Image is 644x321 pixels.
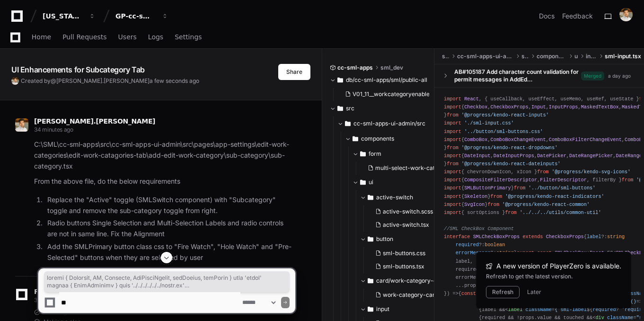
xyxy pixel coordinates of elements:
span: components [537,53,567,60]
span: from [514,185,526,191]
button: db/cc-sml-apps/sml/public-all [330,72,428,88]
li: Replace the "Active" toggle (SMLSwitch component) with "Subcategory" toggle and remove the sub-ca... [44,195,295,216]
a: Home [32,27,51,48]
span: '@progress/kendo-react-inputs' [461,112,549,118]
button: active-switch.scss [371,205,448,218]
span: active-switch.scss [383,208,433,215]
span: Input [531,104,546,110]
span: db/cc-sml-apps/sml/public-all [346,76,427,84]
span: '../../../utils/common-util' [520,210,601,215]
span: src [521,53,529,60]
a: Settings [175,27,202,48]
span: sml_dev [380,64,403,71]
span: Created by [21,77,199,85]
span: errorMessage [456,250,491,256]
iframe: Open customer support [614,290,639,315]
span: sml-input.tsx [605,53,641,60]
span: string [607,234,625,240]
span: export [517,250,534,256]
span: extends [522,234,543,240]
div: Refresh to get the latest version. [486,273,621,280]
span: button [376,235,393,243]
button: active-switch [360,190,453,205]
span: active-switch.tsx [383,221,429,229]
button: Later [527,288,541,296]
button: V01_11__workcategoryenable.sql [341,88,430,101]
button: cc-sml-apps-ui-admin/src [337,116,435,131]
span: form [369,150,381,158]
span: '@progress/kendo-react-dateinputs' [461,161,560,167]
span: from [491,194,503,199]
span: '@progress/kendo-react-indicators' [505,194,604,199]
div: a day ago [608,72,631,80]
span: CheckboxProps [491,104,529,110]
div: GP-cc-sml-apps [115,11,156,21]
span: SMLCheckBox [555,250,587,256]
span: ComboBox [464,137,487,143]
span: const [537,250,552,256]
a: Pull Requests [62,27,106,48]
span: import [444,104,461,110]
div: [US_STATE] Pacific [43,11,83,21]
span: from [447,161,459,167]
img: avatar [11,77,19,85]
span: FilterDescriptor [540,177,587,183]
span: Pull Requests [62,34,106,40]
span: required [456,242,479,248]
span: FC [607,250,613,256]
span: Settings [175,34,202,40]
span: ui [369,178,373,186]
svg: Directory [360,148,366,160]
span: '@progress/kendo-react-dropdowns' [461,145,557,151]
span: loremi { Dolorsit, AM, Consecte, AdiPisciNgelit, sedDoeius, temPorin } utla 'etdol' magnaa { Enim... [47,274,287,289]
span: components [361,135,394,143]
button: ui [353,175,450,190]
button: components [345,131,443,146]
span: InputProps [549,104,578,110]
svg: Directory [360,177,366,188]
app-text-character-animate: UI Enhancements for Subcategory Tab [11,65,145,74]
span: src [346,105,354,112]
span: ComboBoxChangeEvent [491,137,546,143]
span: V01_11__workcategoryenable.sql [353,90,439,98]
button: sml-buttons.css [371,247,448,260]
span: [PERSON_NAME].[PERSON_NAME] [34,117,155,125]
span: import [444,137,461,143]
span: Checkbox [464,104,487,110]
span: from [505,210,517,215]
span: a few seconds ago [150,77,199,84]
span: Merged [581,71,604,80]
span: //SML CheckBox Component [444,226,514,232]
span: '../button/sml-buttons.css' [464,129,543,134]
span: Skeleton [464,194,487,199]
a: Users [118,27,137,48]
button: GP-cc-sml-apps [112,8,172,25]
span: SMLButtonPrimary [464,185,511,191]
span: from [622,177,634,183]
svg: Directory [368,192,373,203]
span: from [447,145,459,151]
span: import [444,177,461,183]
button: Refresh [486,286,520,298]
span: React [464,96,479,102]
span: DateInput [464,153,490,159]
div: AB#105187 Add character count validation for permit messages in AddEd… [454,68,581,83]
span: input [586,53,597,60]
span: string [496,250,514,256]
span: A new version of PlayerZero is available. [496,261,621,271]
span: './sml-input.css' [464,120,514,126]
svg: Directory [337,74,343,86]
a: Docs [539,11,555,21]
span: multi-select-work-categories.tsx [375,164,464,172]
span: CompositeFilterDescriptor [464,177,537,183]
span: '../button/sml-buttons' [529,185,596,191]
span: CheckboxProps [546,234,584,240]
span: cc-sml-apps-ui-admin [457,53,514,60]
img: avatar [619,8,633,21]
span: Users [118,34,137,40]
span: DatePicker [537,153,566,159]
span: sml-buttons.css [383,250,425,257]
span: import [444,120,461,126]
span: React [590,250,604,256]
span: import [444,210,461,215]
